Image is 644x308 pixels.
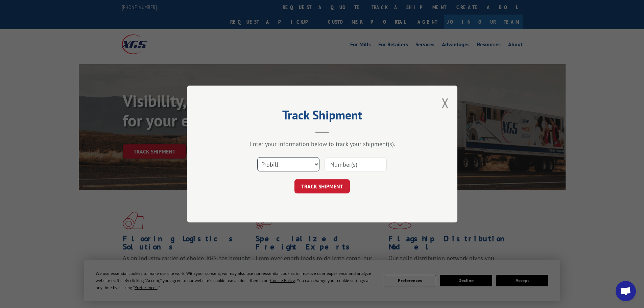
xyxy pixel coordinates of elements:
[616,281,636,301] div: Open chat
[221,110,424,123] h2: Track Shipment
[325,157,387,171] input: Number(s)
[294,179,350,193] button: TRACK SHIPMENT
[442,94,449,112] button: Close modal
[221,140,424,148] div: Enter your information below to track your shipment(s).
